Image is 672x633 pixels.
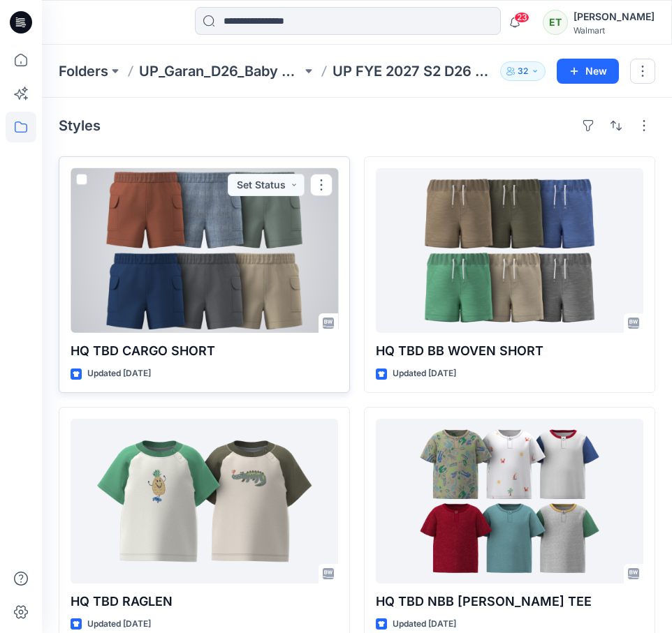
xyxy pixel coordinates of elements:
[376,341,643,361] p: HQ TBD BB WOVEN SHORT
[87,366,151,381] p: Updated [DATE]
[376,419,643,583] a: HQ TBD NBB HENLY TEE
[557,59,619,84] button: New
[71,592,338,611] p: HQ TBD RAGLEN
[71,419,338,583] a: HQ TBD RAGLEN
[59,117,101,134] h4: Styles
[376,168,643,333] a: HQ TBD BB WOVEN SHORT
[333,61,495,81] p: UP FYE 2027 S2 D26 BB Table Garan
[71,168,338,333] a: HQ TBD CARGO SHORT
[393,366,456,381] p: Updated [DATE]
[543,10,568,35] div: ET
[139,61,302,81] a: UP_Garan_D26_Baby Boy_Wonder Nation
[376,592,643,611] p: HQ TBD NBB [PERSON_NAME] TEE
[514,12,529,23] span: 23
[574,25,655,36] div: Walmart
[59,61,108,81] a: Folders
[393,617,456,632] p: Updated [DATE]
[518,64,528,79] p: 32
[87,617,151,632] p: Updated [DATE]
[500,61,546,81] button: 32
[71,341,338,361] p: HQ TBD CARGO SHORT
[574,8,655,25] div: [PERSON_NAME]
